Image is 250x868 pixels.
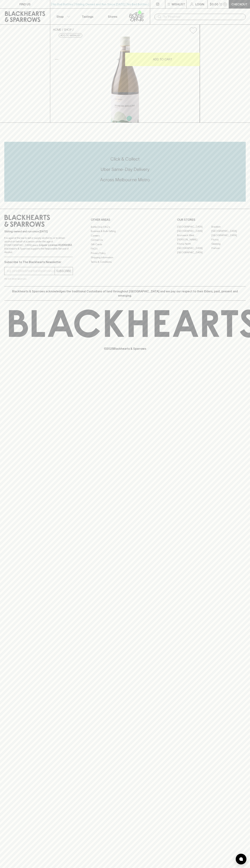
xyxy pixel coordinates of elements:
p: $0.00 [210,2,218,6]
a: Stores [100,9,125,24]
p: Stores [108,14,117,19]
button: SUBSCRIBE [55,267,73,275]
p: SUBSCRIBE [56,269,71,273]
p: We will never spam you [4,277,73,281]
a: [GEOGRAPHIC_DATA] [177,225,211,229]
p: Checkout [231,2,247,6]
a: Fitzroy [211,238,246,242]
button: Shop [50,9,75,24]
a: [GEOGRAPHIC_DATA] [211,233,246,238]
a: Gift Cards [91,242,159,246]
p: Tastings [82,14,93,19]
h5: Uber Same-Day Delivery [4,166,246,172]
p: Subscribe to The Blackhearts Newsletter [4,260,73,264]
button: Add to wishlist [59,33,82,38]
p: Blackhearts & Sparrows acknowledges the traditional Custodians of land throughout [GEOGRAPHIC_DAT... [7,289,243,298]
p: Sibling owned and run since [DATE] [4,230,73,233]
img: 29127.png [50,37,200,123]
a: Prahran [211,246,246,250]
a: Privacy Policy [91,251,159,255]
a: Bottle Drop FAQ's [91,225,159,229]
img: bubble-icon [239,857,243,861]
a: FAQ's [91,247,159,251]
a: Business & Bulk Gifting [91,229,159,233]
a: Contact Us [91,238,159,242]
strong: Liquor License #32064953 [39,244,72,246]
input: e.g. jane@blackheartsandsparrows.com.au [7,268,55,274]
p: Shop [56,14,64,19]
a: Terms & Conditions [91,260,159,264]
input: Try "Pinot noir" [163,14,243,20]
button: ADD TO CART [125,53,200,66]
a: Brunswick West [177,233,211,238]
p: FIND US [19,2,31,6]
a: SHOP [64,28,72,31]
p: OUR STORES [177,218,246,222]
p: Wishlist [172,2,185,6]
a: Fitzroy North [177,242,211,246]
p: It is against the law to sell or supply alcohol to, or to obtain alcohol on behalf of a person un... [4,236,73,254]
h5: Click & Collect [4,156,246,162]
a: Careers [91,233,159,238]
a: [GEOGRAPHIC_DATA] [177,250,211,255]
a: HOME [53,28,61,31]
a: [GEOGRAPHIC_DATA] [177,246,211,250]
a: Tastings [75,9,100,24]
a: Braddon [211,225,246,229]
h5: Across Melbourne Metro [4,177,246,183]
button: Add to wishlist [188,26,198,35]
p: 0 [224,3,226,5]
p: OTHER AREAS [91,218,159,222]
a: Geelong [211,242,246,246]
a: Shipping Information [91,255,159,260]
p: ADD TO CART [153,57,172,61]
a: [PERSON_NAME] [177,238,211,242]
a: [GEOGRAPHIC_DATA] [211,229,246,233]
div: Call to action block [4,142,246,202]
a: [GEOGRAPHIC_DATA] [177,229,211,233]
p: Login [195,2,204,6]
